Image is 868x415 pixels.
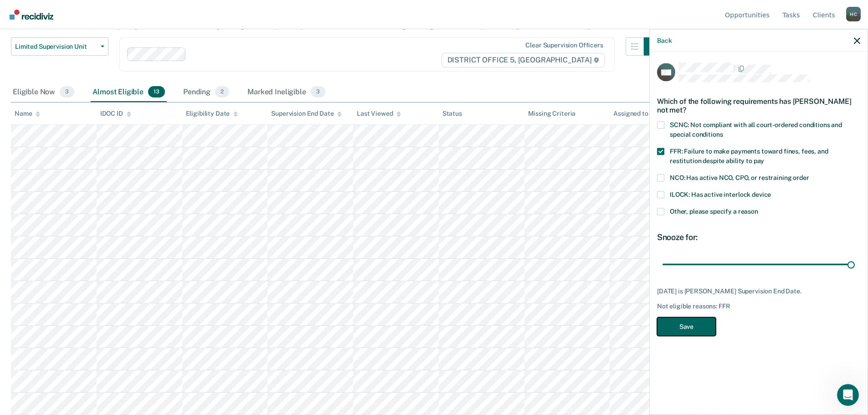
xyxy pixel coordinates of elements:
div: Name [15,110,40,118]
span: 3 [311,86,325,98]
div: Status [442,110,462,118]
div: Which of the following requirements has [PERSON_NAME] not met? [657,89,860,121]
div: [DATE] is [PERSON_NAME] Supervision End Date. [657,287,860,295]
div: Not eligible reasons: FFR [657,302,860,310]
span: SCNC: Not compliant with all court-ordered conditions and special conditions [670,121,842,138]
span: 3 [60,86,74,98]
span: 13 [148,86,165,98]
div: Eligible Now [11,82,76,102]
span: Limited Supervision Unit [15,43,97,51]
span: ILOCK: Has active interlock device [670,190,771,198]
div: Eligibility Date [186,110,238,118]
div: H C [846,7,861,21]
div: Supervision End Date [271,110,342,118]
div: Assigned to [613,110,656,118]
div: Pending [181,82,231,102]
div: Last Viewed [357,110,401,118]
div: Clear supervision officers [525,41,603,49]
button: Back [657,36,672,44]
div: Almost Eligible [91,82,167,102]
span: FFR: Failure to make payments toward fines, fees, and restitution despite ability to pay [670,147,828,164]
img: Recidiviz [10,10,53,20]
span: DISTRICT OFFICE 5, [GEOGRAPHIC_DATA] [442,53,605,67]
span: NCO: Has active NCO, CPO, or restraining order [670,174,809,181]
div: Missing Criteria [528,110,576,118]
button: Profile dropdown button [846,7,861,21]
div: IDOC ID [100,110,131,118]
div: Snooze for: [657,232,860,242]
div: Marked Ineligible [246,82,327,102]
p: The Limited Supervision Unit, which offers web-based reporting to low-risk clients, is the lowest... [11,13,659,30]
span: 2 [215,86,229,98]
iframe: Intercom live chat [837,384,859,406]
span: Other, please specify a reason [670,207,758,215]
button: Save [657,317,716,336]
